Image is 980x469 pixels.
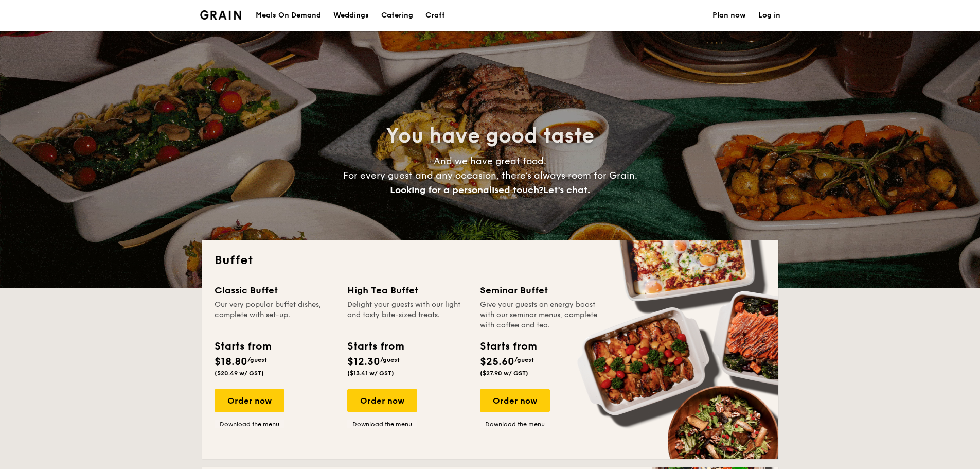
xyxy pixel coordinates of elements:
[200,10,242,20] img: Grain
[215,339,271,354] div: Starts from
[200,10,242,20] a: Logotype
[215,370,264,377] span: ($20.49 w/ GST)
[215,356,247,368] span: $18.80
[215,283,335,298] div: Classic Buffet
[480,339,536,354] div: Starts from
[215,252,766,269] h2: Buffet
[480,389,550,412] div: Order now
[215,420,284,428] a: Download the menu
[480,300,600,331] div: Give your guests an energy boost with our seminar menus, complete with coffee and tea.
[390,184,543,196] span: Looking for a personalised touch?
[347,283,468,298] div: High Tea Buffet
[347,389,417,412] div: Order now
[215,389,284,412] div: Order now
[347,370,394,377] span: ($13.41 w/ GST)
[347,300,468,331] div: Delight your guests with our light and tasty bite-sized treats.
[543,184,590,196] span: Let's chat.
[215,300,335,331] div: Our very popular buffet dishes, complete with set-up.
[347,356,380,368] span: $12.30
[343,155,637,196] span: And we have great food. For every guest and any occasion, there’s always room for Grain.
[480,420,550,428] a: Download the menu
[380,356,400,363] span: /guest
[247,356,267,363] span: /guest
[347,339,403,354] div: Starts from
[480,370,528,377] span: ($27.90 w/ GST)
[347,420,417,428] a: Download the menu
[514,356,534,363] span: /guest
[386,124,594,148] span: You have good taste
[480,283,600,298] div: Seminar Buffet
[480,356,514,368] span: $25.60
